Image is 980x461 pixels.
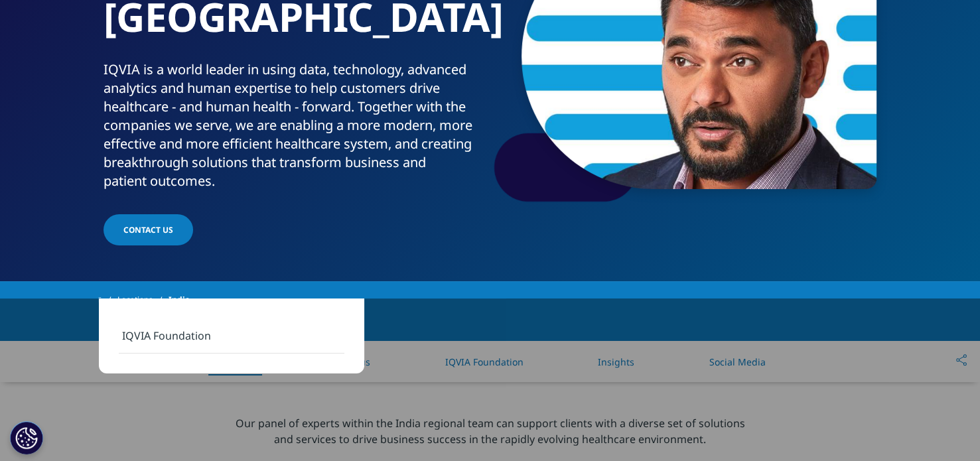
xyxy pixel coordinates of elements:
span: CONTACT US [123,224,173,235]
a: CONTACT US [104,214,193,245]
a: Insights [598,356,634,368]
a: Locations [117,288,169,312]
div: IQVIA is a world leader in using data, technology, advanced analytics and human expertise to help... [104,60,485,190]
a: Social Media [709,356,766,368]
a: IQVIA Foundation [445,356,523,368]
button: Cookies Settings [10,421,43,454]
span: India [169,288,190,312]
p: Our panel of experts within the India regional team can support clients with a diverse set of sol... [231,415,749,455]
a: IQVIA Foundation [119,318,344,354]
